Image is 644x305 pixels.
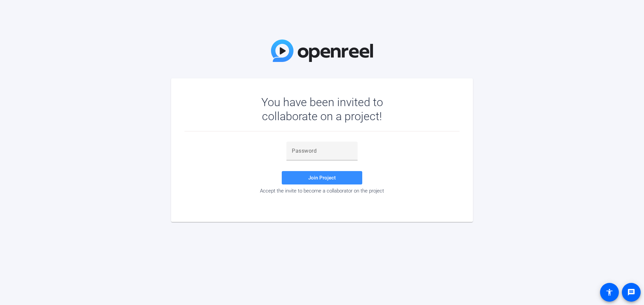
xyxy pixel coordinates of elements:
div: Accept the invite to become a collaborator on the project [184,188,460,194]
button: Join Project [282,171,362,184]
mat-icon: message [627,288,635,296]
img: OpenReel Logo [271,40,373,62]
span: Join Project [308,175,336,181]
div: You have been invited to collaborate on a project! [242,95,402,123]
input: Password [292,147,352,155]
mat-icon: accessibility [605,288,613,296]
